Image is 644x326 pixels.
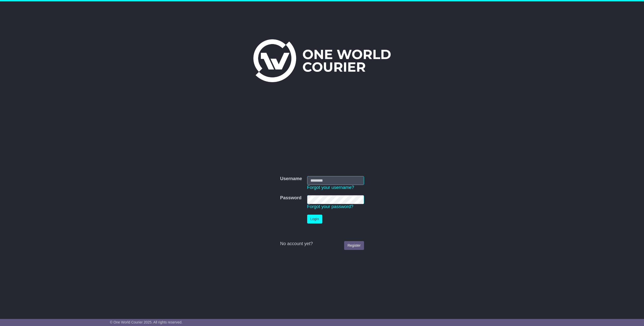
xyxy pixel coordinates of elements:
[307,215,322,223] button: Login
[110,320,183,324] span: © One World Courier 2025. All rights reserved.
[280,241,364,247] div: No account yet?
[280,176,302,182] label: Username
[253,39,391,82] img: One World
[307,185,354,190] a: Forgot your username?
[280,195,301,201] label: Password
[344,241,364,250] a: Register
[307,204,353,209] a: Forgot your password?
